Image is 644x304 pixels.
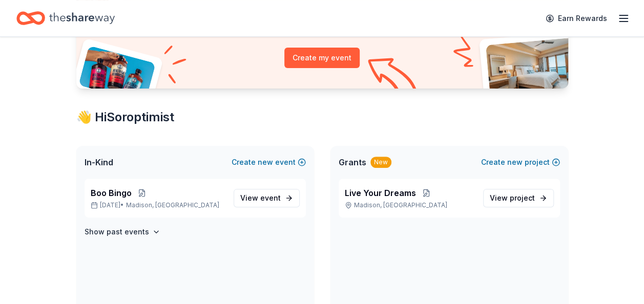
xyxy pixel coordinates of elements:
[126,201,219,209] span: Madison, [GEOGRAPHIC_DATA]
[85,226,149,238] h4: Show past events
[234,189,300,207] a: View event
[85,226,160,238] button: Show past events
[260,193,281,202] span: event
[339,156,366,168] span: Grants
[507,156,523,168] span: new
[284,48,360,68] button: Create my event
[76,109,568,125] div: 👋 Hi Soroptimist
[232,156,306,168] button: Createnewevent
[368,58,419,96] img: Curvy arrow
[481,156,560,168] button: Createnewproject
[539,9,613,28] a: Earn Rewards
[510,193,535,202] span: project
[16,6,115,30] a: Home
[490,192,535,204] span: View
[345,201,475,209] p: Madison, [GEOGRAPHIC_DATA]
[370,157,391,168] div: New
[483,189,554,207] a: View project
[91,201,225,209] p: [DATE] •
[240,192,281,204] span: View
[91,187,132,199] span: Boo Bingo
[258,156,273,168] span: new
[85,156,113,168] span: In-Kind
[345,187,416,199] span: Live Your Dreams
